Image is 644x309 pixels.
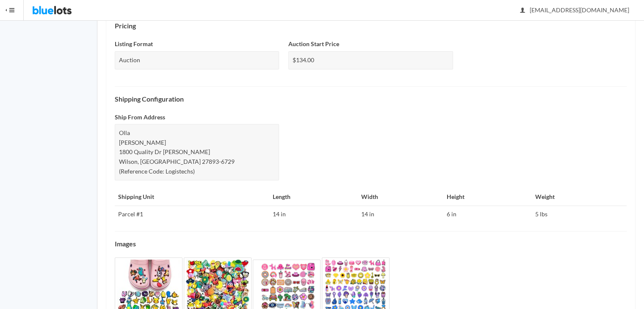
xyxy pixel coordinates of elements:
th: Weight [532,189,627,206]
th: Length [269,189,358,206]
span: [EMAIL_ADDRESS][DOMAIN_NAME] [520,6,629,14]
ion-icon: person [518,7,527,15]
td: 14 in [269,206,358,223]
label: Listing Format [115,39,153,49]
td: Parcel #1 [115,206,269,223]
label: Ship From Address [115,113,165,122]
label: Auction Start Price [288,39,339,49]
th: Shipping Unit [115,189,269,206]
h4: Images [115,240,627,248]
td: 6 in [443,206,532,223]
h4: Shipping Configuration [115,95,627,103]
div: Olla [PERSON_NAME] 1800 Quality Dr [PERSON_NAME] Wilson, [GEOGRAPHIC_DATA] 27893-6729 (Reference ... [115,124,279,180]
th: Width [358,189,443,206]
div: $134.00 [288,51,453,69]
td: 14 in [358,206,443,223]
td: 5 lbs [532,206,627,223]
div: Auction [115,51,279,69]
th: Height [443,189,532,206]
h4: Pricing [115,22,627,30]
